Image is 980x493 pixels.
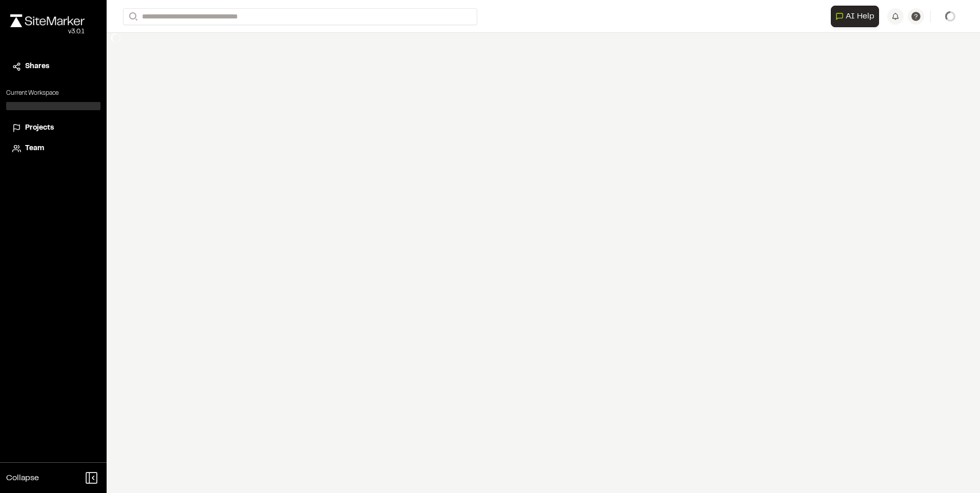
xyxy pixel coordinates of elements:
[12,122,94,134] a: Projects
[846,10,874,23] span: AI Help
[25,61,49,72] span: Shares
[6,89,100,98] p: Current Workspace
[12,143,94,154] a: Team
[831,6,883,27] div: Open AI Assistant
[12,61,94,72] a: Shares
[25,122,54,134] span: Projects
[25,143,44,154] span: Team
[831,6,879,27] button: Open AI Assistant
[123,8,141,25] button: Search
[6,472,39,484] span: Collapse
[10,27,85,36] div: Oh geez...please don't...
[10,14,85,27] img: rebrand.png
